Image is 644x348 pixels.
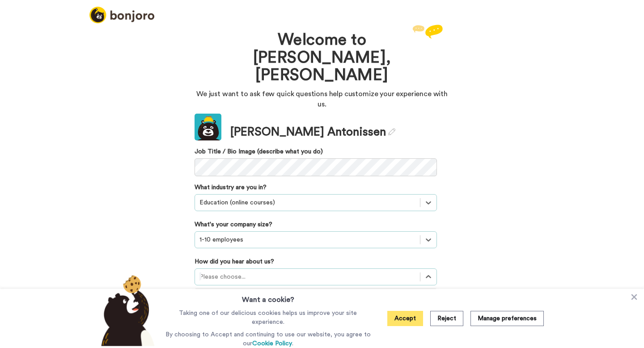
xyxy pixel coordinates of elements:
label: How did you hear about us? [195,257,274,266]
button: Accept [387,311,423,326]
img: bear-with-cookie.png [93,275,159,346]
div: [PERSON_NAME] Antonissen [230,124,395,140]
button: Reject [430,311,463,326]
img: reply.svg [412,25,443,38]
p: Taking one of our delicious cookies helps us improve your site experience. [163,309,373,327]
h3: Want a cookie? [242,289,294,305]
label: What industry are you in? [195,183,267,192]
label: What's your company size? [195,220,272,229]
p: We just want to ask few quick questions help customize your experience with us. [195,89,449,110]
h1: Welcome to [PERSON_NAME], [PERSON_NAME] [221,31,423,85]
a: Cookie Policy [252,340,292,347]
label: Job Title / Bio Image (describe what you do) [195,147,437,156]
p: By choosing to Accept and continuing to use our website, you agree to our . [163,330,373,348]
button: Manage preferences [470,311,544,326]
img: logo_full.png [89,7,154,23]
